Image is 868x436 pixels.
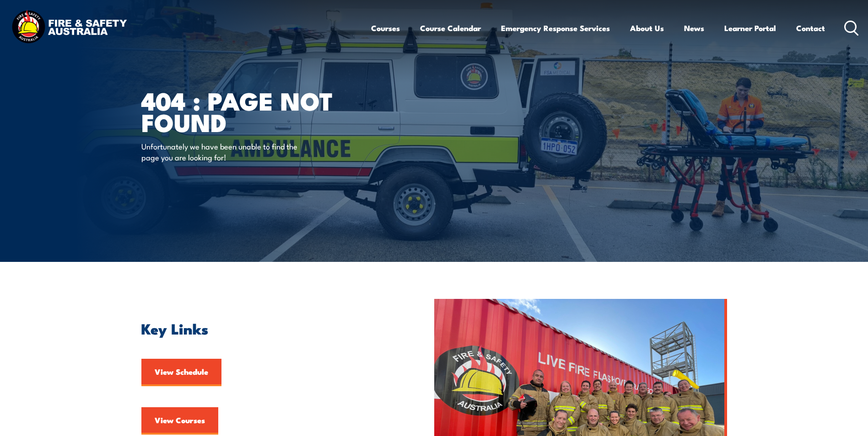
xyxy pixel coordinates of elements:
[141,359,221,386] a: View Schedule
[630,16,664,40] a: About Us
[371,16,400,40] a: Courses
[141,322,392,335] h2: Key Links
[420,16,481,40] a: Course Calendar
[501,16,610,40] a: Emergency Response Services
[141,90,367,132] h1: 404 : Page Not Found
[796,16,825,40] a: Contact
[141,141,308,162] p: Unfortunately we have been unable to find the page you are looking for!
[141,407,218,435] a: View Courses
[684,16,704,40] a: News
[724,16,776,40] a: Learner Portal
